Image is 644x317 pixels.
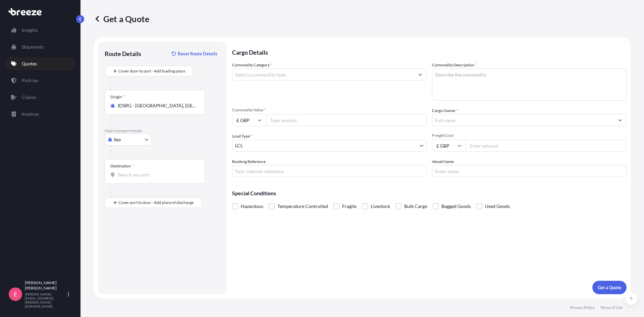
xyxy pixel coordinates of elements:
div: Origin [110,94,125,100]
input: Full name [432,114,614,126]
button: Show suggestions [414,68,426,81]
a: Terms of Use [600,305,623,310]
span: Load Type [232,133,252,140]
p: Policies [22,77,38,84]
span: Freight Cost [432,133,627,138]
label: Cargo Owner [432,107,458,114]
a: Invoices [6,107,75,121]
label: Booking Reference [232,158,266,165]
p: Get a Quote [598,284,621,291]
a: Claims [6,91,75,104]
a: Quotes [6,57,75,70]
div: Destination [110,163,134,169]
a: Shipments [6,40,75,54]
p: Main transport mode [105,128,220,134]
span: Cover port to door - Add place of discharge [118,199,194,206]
span: Bulk Cargo [404,201,427,211]
p: Invoices [22,111,39,117]
input: Type amount [266,114,427,126]
span: Temperature Controlled [277,201,328,211]
p: [PERSON_NAME][EMAIL_ADDRESS][PERSON_NAME][DOMAIN_NAME] [25,292,66,308]
p: [PERSON_NAME] [PERSON_NAME] [25,280,66,291]
span: LCL [235,142,243,149]
a: Privacy Policy [570,305,595,310]
button: Get a Quote [592,281,627,294]
span: Sea [114,136,121,143]
input: Enter name [432,165,627,177]
label: Commodity Category [232,62,272,68]
span: Hazardous [241,201,263,211]
button: Reset Route Details [168,48,220,59]
label: Vessel Name [432,158,454,165]
p: Get a Quote [94,13,149,24]
a: Policies [6,74,75,87]
span: E [14,291,17,298]
label: Commodity Description [432,62,477,68]
a: Insights [6,23,75,37]
button: LCL [232,140,427,152]
span: Used Goods [485,201,510,211]
input: Select a commodity type [232,68,414,81]
p: Shipments [22,44,44,50]
input: Origin [118,102,197,109]
button: Cover port to door - Add place of discharge [105,197,202,208]
p: Reset Route Details [178,50,217,57]
button: Select transport [105,134,152,146]
input: Destination [118,171,197,178]
p: Claims [22,94,36,101]
p: Special Conditions [232,191,627,196]
input: Your internal reference [232,165,427,177]
input: Enter amount [466,140,627,152]
span: Fragile [342,201,357,211]
span: Livestock [371,201,390,211]
span: Bagged Goods [441,201,471,211]
p: Quotes [22,60,37,67]
p: Insights [22,27,38,34]
span: Cover door to port - Add loading place [118,68,185,74]
p: Route Details [105,50,141,58]
span: Commodity Value [232,107,427,113]
button: Cover door to port - Add loading place [105,66,194,76]
button: Show suggestions [614,114,626,126]
p: Cargo Details [232,42,627,62]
